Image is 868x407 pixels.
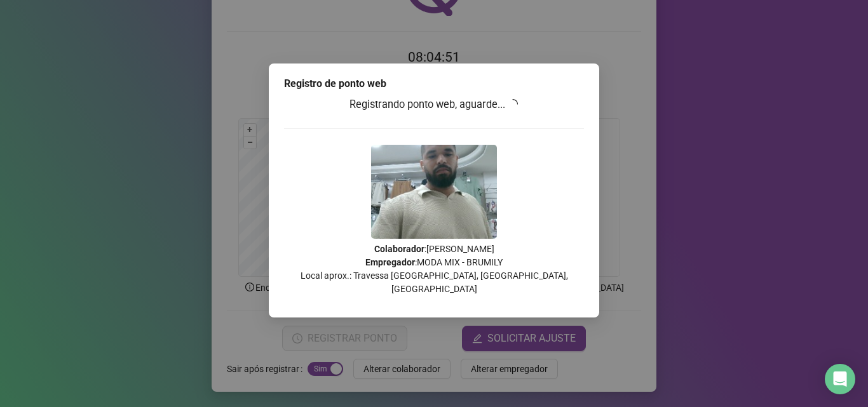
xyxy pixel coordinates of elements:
[284,243,584,296] p: : [PERSON_NAME] : MODA MIX - BRUMILY Local aprox.: Travessa [GEOGRAPHIC_DATA], [GEOGRAPHIC_DATA],...
[284,97,584,113] h3: Registrando ponto web, aguarde...
[374,244,424,254] strong: Colaborador
[508,99,518,109] span: loading
[284,76,584,91] div: Registro de ponto web
[371,145,497,239] img: 9k=
[825,364,855,394] div: Open Intercom Messenger
[365,257,415,267] strong: Empregador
